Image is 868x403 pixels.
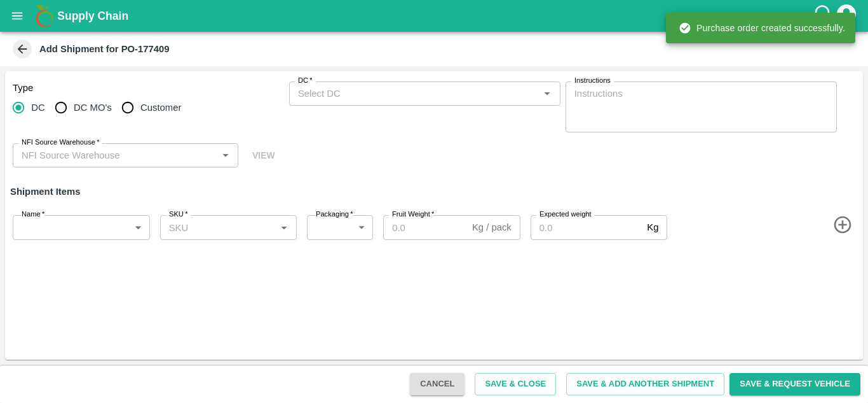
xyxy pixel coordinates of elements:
p: Kg [647,220,658,234]
input: 0.0 [383,215,467,239]
b: Supply Chain [57,10,128,22]
div: Purchase order created successfully. [679,17,845,39]
button: Save & Close [475,373,556,395]
a: Supply Chain [57,7,813,25]
div: account of current user [835,3,858,29]
button: Open [217,147,234,164]
label: Expected weight [539,209,592,220]
legend: Type [13,81,33,95]
strong: Shipment Items [10,187,81,197]
label: Fruit Weight [392,209,434,220]
img: logo [32,3,57,29]
label: Instructions [574,76,611,86]
b: Add Shipment for PO-177409 [39,44,170,54]
label: Name [22,209,44,220]
label: NFI Source Warehouse [22,138,99,148]
input: 0.0 [531,215,642,239]
span: Customer [140,101,181,115]
button: Cancel [410,373,465,395]
label: DC [298,76,313,86]
button: Open [276,219,292,236]
input: Select DC [293,85,536,102]
button: Save & Request Vehicle [729,373,860,395]
label: Packaging [316,209,353,220]
input: NFI Source Warehouse [17,147,214,164]
input: SKU [164,219,273,236]
span: DC [31,101,44,115]
button: Save & Add Another Shipment [566,373,724,395]
label: SKU [169,209,187,220]
button: Open [539,85,555,102]
div: recipient_type [13,95,284,120]
div: customer-support [813,4,835,27]
span: DC MO's [74,101,112,115]
button: open drawer [3,1,32,31]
